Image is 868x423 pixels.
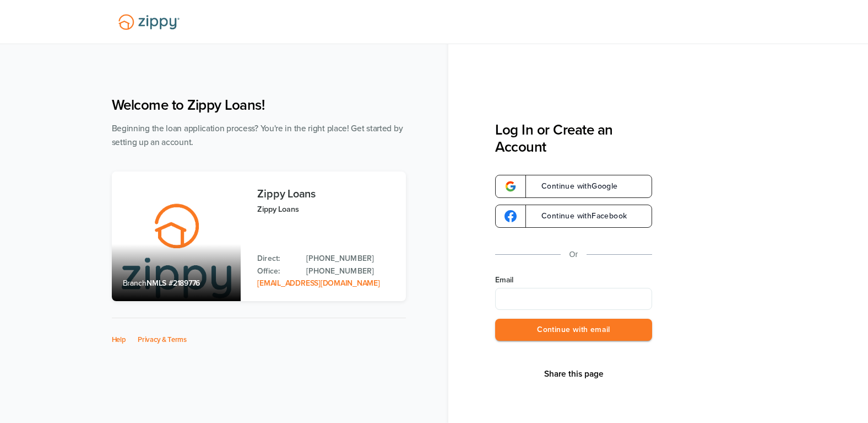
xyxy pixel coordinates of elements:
[530,212,627,220] span: Continue with Facebook
[147,279,200,288] span: NMLS #2189776
[123,279,147,288] span: Branch
[257,279,379,288] a: Email Address: zippyguide@zippymh.com
[112,124,403,147] span: Beginning the loan application process? You're in the right place! Get started by setting up an a...
[112,9,186,35] img: Lender Logo
[306,253,394,265] a: Direct Phone: 512-975-2947
[257,265,295,277] p: Office:
[257,188,394,200] h3: Zippy Loans
[495,288,652,310] input: Email Address
[306,265,394,277] a: Office Phone: 512-975-2947
[504,180,517,192] img: google-logo
[257,203,394,216] p: Zippy Loans
[138,335,187,344] a: Privacy & Terms
[112,97,406,114] h1: Welcome to Zippy Loans!
[504,210,517,222] img: google-logo
[495,319,652,341] button: Continue with email
[495,175,652,198] a: google-logoContinue withGoogle
[530,183,618,190] span: Continue with Google
[569,248,578,261] p: Or
[495,275,652,286] label: Email
[257,253,295,265] p: Direct:
[495,205,652,228] a: google-logoContinue withFacebook
[112,335,126,344] a: Help
[495,121,652,156] h3: Log In or Create an Account
[541,368,607,379] button: Share This Page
